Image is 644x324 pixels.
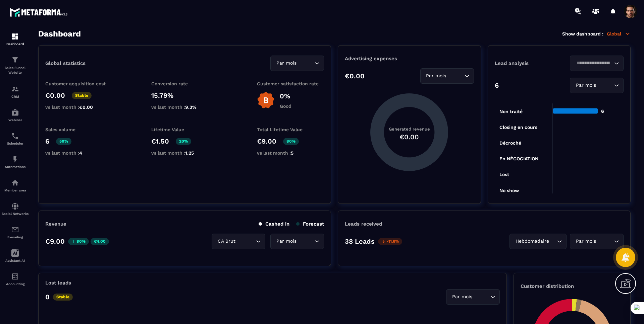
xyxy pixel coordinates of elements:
[597,82,612,89] input: Search for option
[474,293,489,301] input: Search for option
[257,81,324,86] p: Customer satisfaction rate
[38,29,81,38] h3: Dashboard
[2,221,29,244] a: emailemailE-mailing
[79,104,93,110] span: €0.00
[2,244,29,267] a: Assistant AI
[450,293,474,301] span: Par mois
[11,155,19,163] img: automations
[495,60,559,66] p: Lead analysis
[345,56,474,62] p: Advertising expenses
[499,125,537,130] tspan: Closing en cours
[2,259,29,262] p: Assistant AI
[2,142,29,145] p: Scheduler
[11,179,19,187] img: automations
[280,103,291,109] p: Good
[495,81,499,89] p: 6
[574,82,597,89] span: Par mois
[45,127,112,132] p: Sales volume
[345,221,382,227] p: Leads received
[570,234,624,249] div: Search for option
[56,138,71,145] p: 50%
[45,221,66,227] p: Revenue
[509,234,567,249] div: Search for option
[280,92,291,100] p: 0%
[2,51,29,80] a: formationformationSales Funnel Website
[570,78,624,93] div: Search for option
[45,237,65,245] p: €9.00
[521,283,624,289] p: Customer distribution
[151,91,218,99] p: 15.79%
[270,56,324,71] div: Search for option
[298,238,313,245] input: Search for option
[11,132,19,140] img: scheduler
[2,95,29,98] p: CRM
[45,91,65,99] p: €0.00
[151,127,218,132] p: Lifetime Value
[11,56,19,64] img: formation
[562,31,603,36] p: Show dashboard :
[499,172,509,177] tspan: Lost
[11,108,19,116] img: automations
[574,238,597,245] span: Par mois
[11,272,19,280] img: accountant
[2,212,29,216] p: Social Networks
[2,27,29,51] a: formationformationDashboard
[151,104,218,110] p: vs last month :
[283,138,299,145] p: 80%
[2,118,29,122] p: Webinar
[514,238,550,245] span: Hebdomadaire
[11,32,19,40] img: formation
[185,150,194,156] span: 1.25
[45,150,112,156] p: vs last month :
[176,138,191,145] p: 20%
[216,238,237,245] span: CA Brut
[2,127,29,150] a: schedulerschedulerScheduler
[11,202,19,210] img: social-network
[151,150,218,156] p: vs last month :
[2,150,29,174] a: automationsautomationsAutomations
[499,156,538,161] tspan: En NÉGOCIATION
[185,104,197,110] span: 9.3%
[237,238,254,245] input: Search for option
[2,42,29,46] p: Dashboard
[45,137,49,145] p: 6
[2,235,29,239] p: E-mailing
[11,226,19,234] img: email
[597,238,612,245] input: Search for option
[45,60,86,66] p: Global statistics
[257,127,324,132] p: Total Lifetime Value
[425,72,448,80] span: Par mois
[2,188,29,192] p: Member area
[275,60,298,67] span: Par mois
[151,81,218,86] p: Conversion rate
[257,137,276,145] p: €9.00
[420,68,474,84] div: Search for option
[298,60,313,67] input: Search for option
[151,137,169,145] p: €1.50
[2,103,29,127] a: automationsautomationsWebinar
[45,104,112,110] p: vs last month :
[9,6,70,18] img: logo
[570,56,624,71] div: Search for option
[2,197,29,221] a: social-networksocial-networkSocial Networks
[45,280,71,286] p: Lost leads
[2,165,29,169] p: Automations
[212,234,265,249] div: Search for option
[550,238,555,245] input: Search for option
[2,66,29,75] p: Sales Funnel Website
[296,221,324,227] p: Forecast
[378,238,402,245] p: -11.6%
[607,31,631,37] p: Global
[574,60,612,67] input: Search for option
[257,150,324,156] p: vs last month :
[68,238,89,245] p: 80%
[2,174,29,197] a: automationsautomationsMember area
[257,91,275,109] img: b-badge-o.b3b20ee6.svg
[45,81,112,86] p: Customer acquisition cost
[270,234,324,249] div: Search for option
[499,188,519,193] tspan: No show
[448,72,463,80] input: Search for option
[45,293,50,301] p: 0
[345,237,375,245] p: 38 Leads
[345,72,365,80] p: €0.00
